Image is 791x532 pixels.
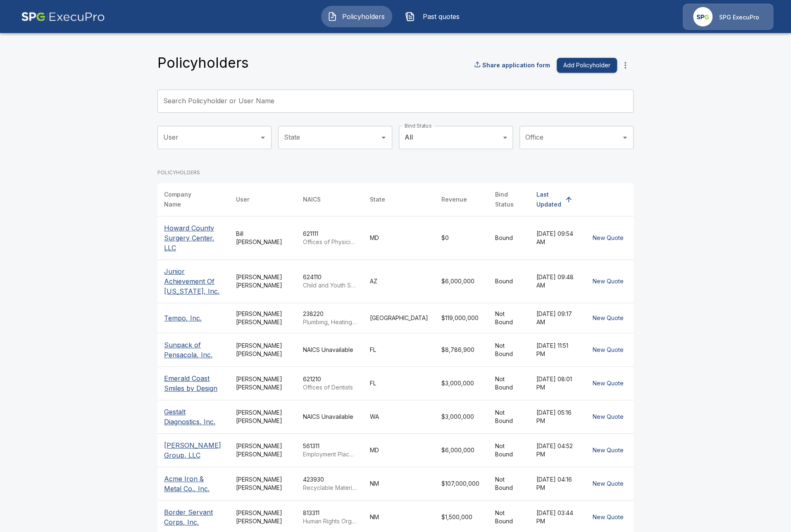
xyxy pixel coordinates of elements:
[488,400,530,433] td: Not Bound
[303,442,357,458] div: 561311
[236,375,290,392] div: [PERSON_NAME] [PERSON_NAME]
[21,4,105,30] img: AA Logo
[363,467,435,500] td: NM
[327,12,337,21] img: Policyholders Icon
[435,366,488,400] td: $3,000,000
[370,195,385,204] div: State
[589,510,627,525] button: New Quote
[363,366,435,400] td: FL
[303,475,357,492] div: 423930
[303,484,357,492] p: Recyclable Material Merchant Wholesalers
[363,333,435,366] td: FL
[236,195,249,204] div: User
[164,340,223,360] p: Sunpack of Pensacola, Inc.
[435,303,488,333] td: $119,000,000
[589,274,627,289] button: New Quote
[164,474,223,494] p: Acme Iron & Metal Co., Inc.
[589,311,627,326] button: New Quote
[488,303,530,333] td: Not Bound
[589,409,627,425] button: New Quote
[303,383,357,392] p: Offices of Dentists
[303,318,357,326] p: Plumbing, Heating, and Air-Conditioning Contractors
[236,408,290,425] div: [PERSON_NAME] [PERSON_NAME]
[405,122,431,129] label: Bind Status
[617,57,634,74] button: more
[157,169,634,176] p: POLICYHOLDERS
[164,266,223,296] p: Junior Achievement Of [US_STATE], Inc.
[363,216,435,259] td: MD
[435,467,488,500] td: $107,000,000
[164,507,223,527] p: Border Servant Corps, Inc.
[303,195,321,204] div: NAICS
[164,440,223,460] p: [PERSON_NAME] Group, LLC
[693,7,712,26] img: Agency Icon
[435,216,488,259] td: $0
[157,54,249,71] h4: Policyholders
[536,190,561,209] div: Last Updated
[435,433,488,467] td: $6,000,000
[530,216,583,259] td: [DATE] 09:54 AM
[530,433,583,467] td: [DATE] 04:52 PM
[341,12,386,21] span: Policyholders
[418,12,464,21] span: Past quotes
[236,342,290,358] div: [PERSON_NAME] [PERSON_NAME]
[488,333,530,366] td: Not Bound
[530,303,583,333] td: [DATE] 09:17 AM
[303,517,357,525] p: Human Rights Organizations
[399,126,513,149] div: All
[363,433,435,467] td: MD
[303,310,357,326] div: 238220
[363,259,435,303] td: AZ
[530,333,583,366] td: [DATE] 11:51 PM
[435,400,488,433] td: $3,000,000
[488,259,530,303] td: Bound
[435,259,488,303] td: $6,000,000
[530,366,583,400] td: [DATE] 08:01 PM
[589,476,627,492] button: New Quote
[530,467,583,500] td: [DATE] 04:16 PM
[303,230,357,246] div: 621111
[164,313,223,323] p: Tempo, Inc.
[164,407,223,427] p: Gestalt Diagnostics, Inc.
[296,333,363,366] td: NAICS Unavailable
[488,183,530,216] th: Bind Status
[441,195,467,204] div: Revenue
[303,509,357,525] div: 813311
[683,4,773,30] a: Agency IconSPG ExecuPro
[236,310,290,326] div: [PERSON_NAME] [PERSON_NAME]
[553,58,617,73] a: Add Policyholder
[405,12,415,21] img: Past quotes Icon
[296,400,363,433] td: NAICS Unavailable
[488,366,530,400] td: Not Bound
[589,376,627,391] button: New Quote
[557,58,617,73] button: Add Policyholder
[236,475,290,492] div: [PERSON_NAME] [PERSON_NAME]
[482,61,550,69] p: Share application form
[589,342,627,358] button: New Quote
[321,6,392,27] button: Policyholders IconPolicyholders
[719,13,759,21] p: SPG ExecuPro
[619,132,631,143] button: Open
[488,216,530,259] td: Bound
[236,442,290,458] div: [PERSON_NAME] [PERSON_NAME]
[530,400,583,433] td: [DATE] 05:16 PM
[363,400,435,433] td: WA
[236,509,290,525] div: [PERSON_NAME] [PERSON_NAME]
[435,333,488,366] td: $8,786,900
[164,190,208,209] div: Company Name
[303,238,357,246] p: Offices of Physicians (except Mental Health Specialists)
[363,303,435,333] td: [GEOGRAPHIC_DATA]
[236,273,290,290] div: [PERSON_NAME] [PERSON_NAME]
[303,375,357,392] div: 621210
[399,6,470,27] button: Past quotes IconPast quotes
[488,433,530,467] td: Not Bound
[488,467,530,500] td: Not Bound
[589,443,627,458] button: New Quote
[303,450,357,458] p: Employment Placement Agencies
[530,259,583,303] td: [DATE] 09:48 AM
[378,132,389,143] button: Open
[164,223,223,253] p: Howard County Surgery Center, LLC
[303,281,357,290] p: Child and Youth Services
